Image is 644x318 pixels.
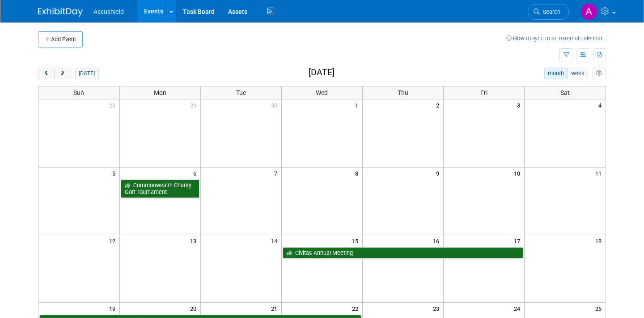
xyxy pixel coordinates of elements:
[513,168,524,179] span: 10
[192,168,200,179] span: 6
[398,89,408,96] span: Thu
[270,99,281,111] span: 30
[283,247,523,259] a: Civitas Annual Meeting
[432,303,443,314] span: 23
[108,99,119,111] span: 28
[435,168,443,179] span: 9
[594,235,606,246] span: 18
[270,235,281,246] span: 14
[432,235,443,246] span: 16
[351,235,362,246] span: 15
[236,89,246,96] span: Tue
[111,168,119,179] span: 5
[270,303,281,314] span: 21
[38,8,83,17] img: ExhibitDay
[316,89,328,96] span: Wed
[189,99,200,111] span: 29
[594,303,606,314] span: 25
[351,303,362,314] span: 22
[121,180,199,198] a: Commonwealth Charity Golf Tournament
[596,71,602,77] i: Personalize Calendar
[597,99,606,111] span: 4
[568,68,588,79] button: week
[580,3,597,20] img: Alexandria Cantrell
[516,99,524,111] span: 3
[594,168,606,179] span: 11
[480,89,487,96] span: Fri
[435,99,443,111] span: 2
[560,89,570,96] span: Sat
[528,4,569,20] a: Search
[108,303,119,314] span: 19
[189,235,200,246] span: 13
[93,8,124,15] span: Accushield
[154,89,166,96] span: Mon
[108,235,119,246] span: 12
[189,303,200,314] span: 20
[38,31,83,47] button: Add Event
[540,9,560,15] span: Search
[354,168,362,179] span: 8
[506,35,606,42] a: How to sync to an external calendar...
[73,89,84,96] span: Sun
[54,68,71,79] button: next
[273,168,281,179] span: 7
[75,68,99,79] button: [DATE]
[593,68,606,79] button: myCustomButton
[513,303,524,314] span: 24
[354,99,362,111] span: 1
[544,68,568,79] button: month
[513,235,524,246] span: 17
[309,68,335,77] h2: [DATE]
[38,68,55,79] button: prev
